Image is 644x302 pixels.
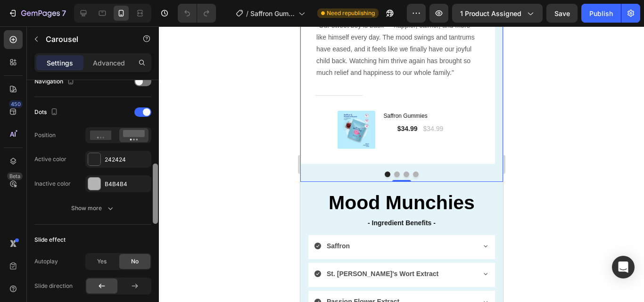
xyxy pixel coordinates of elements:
[34,200,151,217] button: Show more
[546,4,578,23] button: Save
[84,145,90,151] button: Dot
[300,26,503,302] iframe: Design area
[97,257,107,266] span: Yes
[34,236,66,244] div: Slide effect
[131,257,139,266] span: No
[67,193,135,200] strong: - Ingredient Benefits -
[460,8,521,18] span: 1 product assigned
[34,131,56,139] div: Position
[83,84,158,95] h1: Saffron Gummies
[34,155,66,163] div: Active color
[26,216,50,223] strong: Saffron
[4,4,70,23] button: 7
[94,145,99,151] button: Dot
[554,9,570,17] span: Save
[34,106,60,119] div: Dots
[327,9,375,17] span: Need republishing
[34,257,58,266] div: Autoplay
[105,180,149,188] div: B4B4B4
[250,8,295,18] span: Saffron Gumies New LP | WIP
[26,244,138,251] strong: St. [PERSON_NAME]'s Wort Extract
[46,33,126,45] p: Carousel
[246,8,248,18] span: /
[34,180,71,188] div: Inactive color
[113,145,118,151] button: Dot
[34,282,73,290] div: Slide direction
[62,8,66,19] p: 7
[452,4,543,23] button: 1 product assigned
[122,97,144,108] div: $34.99
[589,8,613,18] div: Publish
[28,165,174,187] strong: Mood Munchies
[9,100,23,108] div: 450
[7,172,23,180] div: Beta
[34,75,76,88] div: Navigation
[105,155,149,164] div: 242424
[581,4,621,23] button: Publish
[47,58,73,68] p: Settings
[178,4,216,23] div: Undo/Redo
[26,271,99,279] strong: Passion Flower Extract
[612,256,635,278] div: Open Intercom Messenger
[93,58,125,68] p: Advanced
[103,145,109,151] button: Dot
[96,97,118,108] div: $34.99
[71,204,115,213] div: Show more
